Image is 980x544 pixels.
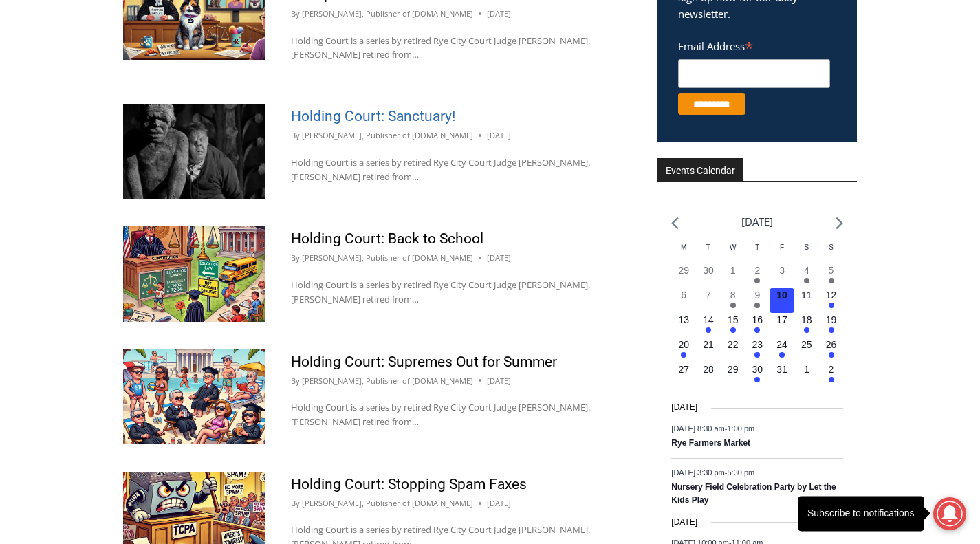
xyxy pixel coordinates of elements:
button: 10 [770,288,794,313]
time: 1 [730,265,736,276]
time: 11 [801,290,812,301]
em: Has events [779,352,785,358]
a: DALLE 2025-07-14 Holding Court Supreme Court justices relaxing on a beach [123,349,265,444]
em: Has events [804,278,809,283]
span: 1:00 pm [727,424,754,432]
p: Holding Court is a series by retired Rye City Court Judge [PERSON_NAME]. [PERSON_NAME] retired from… [291,400,596,429]
em: Has events [754,327,760,333]
time: 3 [779,265,785,276]
time: 6 [681,290,686,301]
button: 29 [671,263,696,288]
em: Has events [754,278,760,283]
span: T [755,243,759,251]
button: 26 Has events [819,338,844,362]
span: [DATE] 8:30 am [671,424,724,432]
time: 14 [703,314,714,325]
button: 2 Has events [819,362,844,387]
em: Has events [804,327,809,333]
em: Has events [829,303,834,308]
em: Has events [829,377,834,382]
span: By [291,252,300,264]
button: 15 Has events [721,313,745,338]
div: Saturday [794,242,819,263]
button: 7 [696,288,721,313]
button: 22 [721,338,745,362]
button: 9 Has events [745,288,770,313]
em: Has events [754,352,760,358]
time: 21 [703,339,714,350]
a: [PERSON_NAME], Publisher of [DOMAIN_NAME] [302,130,473,140]
button: 30 [696,263,721,288]
button: 28 [696,362,721,387]
button: 27 [671,362,696,387]
time: [DATE] [671,401,697,414]
time: 2 [829,364,834,375]
a: [PERSON_NAME], Publisher of [DOMAIN_NAME] [302,8,473,19]
time: 29 [728,364,739,375]
button: 21 [696,338,721,362]
time: 7 [706,290,711,301]
time: 15 [728,314,739,325]
time: 1 [804,364,809,375]
time: 26 [826,339,837,350]
time: 27 [678,364,689,375]
time: 5 [829,265,834,276]
a: Holding Court: Sanctuary! [291,108,455,124]
em: Has events [829,352,834,358]
p: Holding Court is a series by retired Rye City Court Judge [PERSON_NAME]. [PERSON_NAME] retired from… [291,34,596,63]
span: F [780,243,784,251]
time: 17 [776,314,787,325]
button: 31 [770,362,794,387]
time: 30 [752,364,763,375]
button: 3 [770,263,794,288]
time: 22 [728,339,739,350]
time: 8 [730,290,736,301]
button: 1 [721,263,745,288]
time: 25 [801,339,812,350]
time: [DATE] [487,497,511,510]
span: T [706,243,710,251]
img: DALLE 2025-07-21 Holding Court courtroom blended with a school environment [123,226,265,321]
p: Holding Court is a series by retired Rye City Court Judge [PERSON_NAME]. [PERSON_NAME] retired from… [291,155,596,184]
time: 28 [703,364,714,375]
time: 31 [776,364,787,375]
a: [PERSON_NAME], Publisher of [DOMAIN_NAME] [302,252,473,263]
time: [DATE] [487,375,511,387]
a: Holding Court: Stopping Spam Faxes [291,476,527,492]
button: 20 Has events [671,338,696,362]
time: - [671,468,754,476]
div: Friday [770,242,794,263]
span: W [730,243,736,251]
time: 4 [804,265,809,276]
img: (PHOTO: Charles Laughton as Quasimodo in The Hunchback of Notre Dame, 1939. Source: YouTube.) [123,104,265,199]
a: Rye Farmers Market [671,438,750,449]
span: S [804,243,809,251]
time: [DATE] [487,8,511,20]
button: 4 Has events [794,263,819,288]
button: 8 Has events [721,288,745,313]
em: Has events [754,303,760,308]
button: 13 [671,313,696,338]
a: [PERSON_NAME], Publisher of [DOMAIN_NAME] [302,498,473,508]
button: 23 Has events [745,338,770,362]
button: 11 [794,288,819,313]
a: Holding Court: Back to School [291,230,483,247]
div: Tuesday [696,242,721,263]
div: Wednesday [721,242,745,263]
time: 9 [754,290,760,301]
span: [DATE] 3:30 pm [671,468,724,476]
button: 16 Has events [745,313,770,338]
time: 23 [752,339,763,350]
em: Has events [754,377,760,382]
button: 24 Has events [770,338,794,362]
em: Has events [730,327,736,333]
time: 24 [776,339,787,350]
h2: Events Calendar [657,158,743,182]
button: 1 [794,362,819,387]
a: Next month [836,217,843,230]
time: 10 [776,290,787,301]
div: Monday [671,242,696,263]
button: 5 Has events [819,263,844,288]
span: By [291,375,300,387]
